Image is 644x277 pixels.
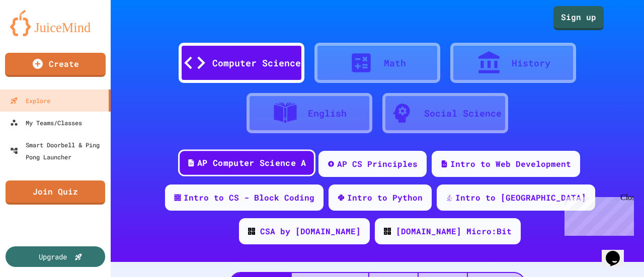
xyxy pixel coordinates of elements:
[396,225,512,237] div: [DOMAIN_NAME] Micro:Bit
[260,225,361,237] div: CSA by [DOMAIN_NAME]
[455,192,586,204] div: Intro to [GEOGRAPHIC_DATA]
[602,237,634,267] iframe: chat widget
[553,6,604,30] a: Sign up
[384,56,406,70] div: Math
[10,139,107,163] div: Smart Doorbell & Ping Pong Launcher
[39,251,67,262] div: Upgrade
[10,117,82,129] div: My Teams/Classes
[184,192,314,204] div: Intro to CS - Block Coding
[384,228,391,235] img: CODE_logo_RGB.png
[248,228,255,235] img: CODE_logo_RGB.png
[5,53,106,77] a: Create
[10,10,101,36] img: logo-orange.svg
[197,157,306,169] div: AP Computer Science A
[424,107,502,120] div: Social Science
[560,193,634,236] iframe: chat widget
[6,180,105,205] a: Join Quiz
[337,158,418,170] div: AP CS Principles
[308,107,347,120] div: English
[450,158,571,170] div: Intro to Web Development
[10,95,50,107] div: Explore
[347,192,423,204] div: Intro to Python
[512,56,550,70] div: History
[212,56,301,70] div: Computer Science
[4,4,69,64] div: Chat with us now!Close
